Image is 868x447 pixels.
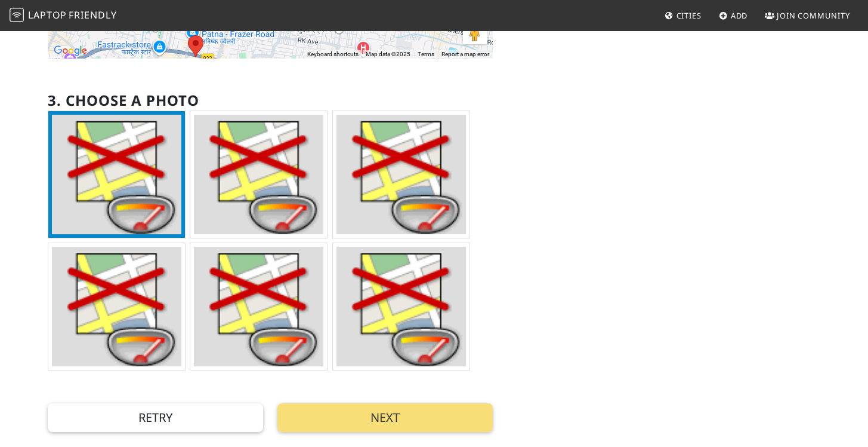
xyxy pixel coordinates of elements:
[10,5,117,26] a: LaptopFriendly LaptopFriendly
[51,43,90,59] img: Google
[418,51,434,57] a: Terms (opens in new tab)
[69,8,116,22] span: Friendly
[10,8,24,22] img: LaptopFriendly
[28,8,67,22] span: Laptop
[52,247,181,366] img: PhotoService.GetPhoto
[366,51,410,57] span: Map data ©2025
[777,10,850,21] span: Join Community
[660,5,706,26] a: Cities
[714,5,753,26] a: Add
[731,10,748,21] span: Add
[194,247,323,366] img: PhotoService.GetPhoto
[463,20,487,44] button: Drag Pegman onto the map to open Street View
[48,403,263,432] button: Retry
[194,115,323,234] img: PhotoService.GetPhoto
[677,10,702,21] span: Cities
[277,403,493,432] button: Next
[441,51,489,57] a: Report a map error
[307,50,359,59] button: Keyboard shortcuts
[48,92,199,109] h2: 3. Choose a photo
[336,247,466,366] img: PhotoService.GetPhoto
[52,115,181,234] img: PhotoService.GetPhoto
[51,43,90,59] a: Open this area in Google Maps (opens a new window)
[760,5,855,26] a: Join Community
[336,115,466,234] img: PhotoService.GetPhoto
